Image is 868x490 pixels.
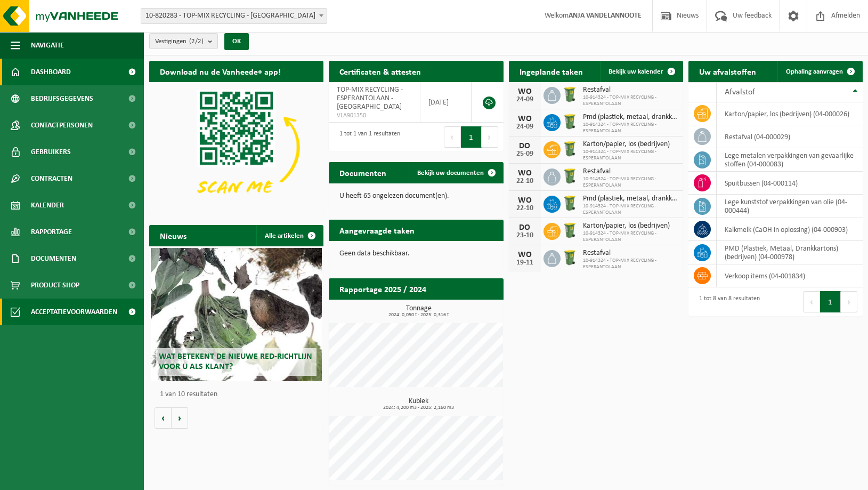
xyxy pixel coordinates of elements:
[329,61,432,82] h2: Certificaten & attesten
[420,82,472,123] td: [DATE]
[717,195,863,218] td: lege kunststof verpakkingen van olie (04-000444)
[561,194,579,212] img: WB-0240-HPE-GN-50
[334,405,503,411] span: 2024: 4,200 m3 - 2025: 2,160 m3
[717,241,863,264] td: PMD (Plastiek, Metaal, Drankkartons) (bedrijven) (04-000978)
[31,139,71,165] span: Gebruikers
[256,225,322,246] a: Alle artikelen
[514,205,536,212] div: 22-10
[514,251,536,259] div: WO
[514,223,536,232] div: DO
[149,82,323,213] img: Download de VHEPlus App
[583,86,678,94] span: Restafval
[31,299,117,325] span: Acceptatievoorwaarden
[339,192,492,200] p: U heeft 65 ongelezen document(en).
[334,312,503,318] span: 2024: 0,050 t - 2025: 0,316 t
[561,221,579,239] img: WB-0240-HPE-GN-50
[561,140,579,158] img: WB-0240-HPE-GN-50
[569,12,642,20] strong: ANJA VANDELANNOOTE
[461,126,482,148] button: 1
[583,230,678,243] span: 10-914324 - TOP-MIX RECYCLING - ESPERANTOLAAN
[583,258,678,270] span: 10-914324 - TOP-MIX RECYCLING - ESPERANTOLAAN
[583,113,678,122] span: Pmd (plastiek, metaal, drankkartons) (bedrijven)
[149,225,197,246] h2: Nieuws
[583,222,678,230] span: Karton/papier, los (bedrijven)
[786,68,843,75] span: Ophaling aanvragen
[694,290,760,314] div: 1 tot 8 van 8 resultaten
[514,123,536,131] div: 24-09
[334,125,400,149] div: 1 tot 1 van 1 resultaten
[600,61,682,82] a: Bekijk uw kalender
[424,299,502,320] a: Bekijk rapportage
[329,278,437,299] h2: Rapportage 2025 / 2024
[155,34,204,50] span: Vestigingen
[561,113,579,131] img: WB-0240-HPE-GN-50
[159,352,312,371] span: Wat betekent de nieuwe RED-richtlijn voor u als klant?
[717,218,863,241] td: kalkmelk (CaOH in oplossing) (04-000903)
[31,219,72,245] span: Rapportage
[149,61,291,82] h2: Download nu de Vanheede+ app!
[31,165,72,192] span: Contracten
[583,167,678,176] span: Restafval
[717,172,863,195] td: spuitbussen (04-000114)
[583,140,678,149] span: Karton/papier, los (bedrijven)
[149,33,218,49] button: Vestigingen(2/2)
[561,85,579,103] img: WB-0240-HPE-GN-50
[717,148,863,172] td: lege metalen verpakkingen van gevaarlijke stoffen (04-000083)
[717,125,863,148] td: restafval (04-000029)
[841,291,857,312] button: Next
[583,195,678,203] span: Pmd (plastiek, metaal, drankkartons) (bedrijven)
[725,88,755,97] span: Afvalstof
[334,305,503,318] h3: Tonnage
[514,87,536,96] div: WO
[514,259,536,267] div: 19-11
[339,250,492,258] p: Geen data beschikbaar.
[509,61,594,82] h2: Ingeplande taken
[583,122,678,134] span: 10-914324 - TOP-MIX RECYCLING - ESPERANTOLAAN
[514,178,536,185] div: 22-10
[409,162,502,183] a: Bekijk uw documenten
[514,115,536,123] div: WO
[514,142,536,150] div: DO
[31,272,79,299] span: Product Shop
[31,192,64,219] span: Kalender
[337,86,403,111] span: TOP-MIX RECYCLING - ESPERANTOLAAN - [GEOGRAPHIC_DATA]
[820,291,841,312] button: 1
[31,245,76,272] span: Documenten
[583,176,678,189] span: 10-914324 - TOP-MIX RECYCLING - ESPERANTOLAAN
[777,61,862,82] a: Ophaling aanvragen
[31,59,71,85] span: Dashboard
[514,169,536,178] div: WO
[31,85,93,112] span: Bedrijfsgegevens
[444,126,461,148] button: Previous
[482,126,498,148] button: Next
[31,32,64,59] span: Navigatie
[155,407,172,429] button: Vorige
[189,38,204,45] count: (2/2)
[141,8,327,24] span: 10-820283 - TOP-MIX RECYCLING - OOSTENDE
[514,232,536,239] div: 23-10
[514,96,536,103] div: 24-09
[172,407,188,429] button: Volgende
[334,398,503,411] h3: Kubiek
[337,111,412,120] span: VLA901350
[583,249,678,258] span: Restafval
[417,170,484,176] span: Bekijk uw documenten
[717,264,863,287] td: verkoop items (04-001834)
[583,203,678,216] span: 10-914324 - TOP-MIX RECYCLING - ESPERANTOLAAN
[329,220,425,240] h2: Aangevraagde taken
[717,102,863,125] td: karton/papier, los (bedrijven) (04-000026)
[583,94,678,107] span: 10-914324 - TOP-MIX RECYCLING - ESPERANTOLAAN
[141,9,327,23] span: 10-820283 - TOP-MIX RECYCLING - OOSTENDE
[561,248,579,267] img: WB-0240-HPE-GN-50
[561,167,579,185] img: WB-0240-HPE-GN-50
[160,391,318,398] p: 1 van 10 resultaten
[803,291,820,312] button: Previous
[514,150,536,158] div: 25-09
[514,196,536,205] div: WO
[151,248,322,381] a: Wat betekent de nieuwe RED-richtlijn voor u als klant?
[31,112,93,139] span: Contactpersonen
[609,68,663,75] span: Bekijk uw kalender
[688,61,767,82] h2: Uw afvalstoffen
[329,162,397,183] h2: Documenten
[583,149,678,162] span: 10-914324 - TOP-MIX RECYCLING - ESPERANTOLAAN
